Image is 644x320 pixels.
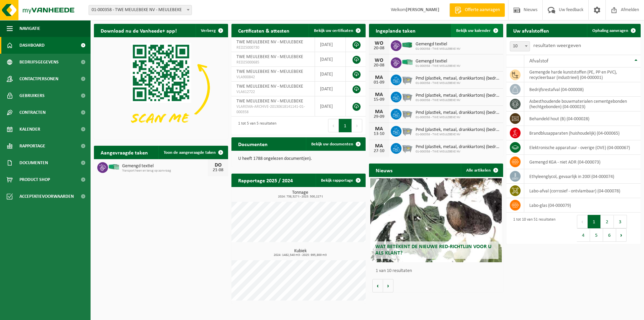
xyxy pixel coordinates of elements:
div: 01-09 [372,80,386,85]
button: 1 [588,215,601,228]
td: labo-afval (corrosief - ontvlambaar) (04-000078) [524,184,641,198]
a: Bekijk uw documenten [306,137,365,151]
div: 27-10 [372,149,386,153]
span: Gebruikers [19,87,45,104]
button: Next [352,119,362,132]
span: TWE MEULEBEKE NV - MEULEBEKE [236,40,303,45]
img: Download de VHEPlus App [94,37,228,138]
img: HK-XP-30-GN-00 [401,59,413,65]
h3: Tonnage [235,190,366,198]
span: Ophaling aanvragen [592,29,628,33]
div: 20-08 [372,63,386,68]
h3: Kubiek [235,249,366,257]
td: [DATE] [315,67,346,82]
button: Previous [328,119,339,132]
div: MA [372,75,386,80]
span: RED25000730 [236,45,310,50]
a: Alle artikelen [461,164,502,177]
h2: Certificaten & attesten [231,24,296,37]
span: Acceptatievoorwaarden [19,188,74,205]
td: bedrijfsrestafval (04-000008) [524,82,641,97]
span: 01-000358 - TWE MEULEBEKE NV - MEULEBEKE [89,5,192,15]
h2: Nieuws [369,164,399,177]
button: Volgende [383,279,393,292]
span: TWE MEULEBEKE NV - MEULEBEKE [236,69,303,74]
span: Gemengd textiel [122,164,208,169]
span: Documenten [19,154,48,171]
div: WO [372,41,386,46]
span: Toon de aangevraagde taken [164,150,216,155]
div: MA [372,109,386,115]
td: asbesthoudende bouwmaterialen cementgebonden (hechtgebonden) (04-000023) [524,97,641,111]
div: 1 tot 10 van 51 resultaten [510,214,555,242]
p: U heeft 1788 ongelezen document(en). [238,156,359,161]
a: Offerte aanvragen [449,3,505,17]
strong: [PERSON_NAME] [406,7,439,12]
span: Gemengd textiel [416,42,461,47]
td: [DATE] [315,37,346,52]
span: Transport heen en terug op aanvraag [122,169,208,173]
span: Pmd (plastiek, metaal, drankkartons) (bedrijven) [416,93,500,98]
span: RED25000685 [236,60,310,65]
span: Contracten [19,104,46,121]
label: resultaten weergeven [533,43,581,48]
span: Wat betekent de nieuwe RED-richtlijn voor u als klant? [375,244,491,256]
a: Wat betekent de nieuwe RED-richtlijn voor u als klant? [370,178,502,262]
img: HK-XC-40-GN-00 [401,42,413,48]
div: 20-08 [372,46,386,51]
a: Bekijk uw kalender [451,24,502,37]
span: Bedrijfsgegevens [19,54,59,71]
span: 01-000358 - TWE MEULEBEKE NV [416,116,500,120]
span: Pmd (plastiek, metaal, drankkartons) (bedrijven) [416,76,500,81]
div: MA [372,143,386,149]
h2: Uw afvalstoffen [506,24,556,37]
span: TWE MEULEBEKE NV - MEULEBEKE [236,54,303,59]
span: Contactpersonen [19,71,58,87]
span: Navigatie [19,20,40,37]
td: elektronische apparatuur - overige (OVE) (04-000067) [524,140,641,155]
span: 01-000358 - TWE MEULEBEKE NV - MEULEBEKE [89,5,192,15]
div: 15-09 [372,97,386,102]
span: 01-000358 - TWE MEULEBEKE NV [416,81,500,85]
h2: Ingeplande taken [369,24,422,37]
a: Toon de aangevraagde taken [158,146,227,159]
a: Bekijk rapportage [316,174,365,187]
span: Dashboard [19,37,45,54]
button: Next [616,228,627,242]
span: 01-000358 - TWE MEULEBEKE NV [416,133,500,137]
td: labo-glas (04-000079) [524,198,641,213]
span: TWE MEULEBEKE NV - MEULEBEKE [236,84,303,89]
img: WB-2500-GAL-GY-01 [401,108,413,119]
button: 4 [577,228,590,242]
span: Offerte aanvragen [463,7,501,13]
button: Vorige [372,279,383,292]
span: VLA900842 [236,75,310,80]
td: [DATE] [315,82,346,96]
span: 01-000358 - TWE MEULEBEKE NV [416,98,500,102]
span: Bekijk uw documenten [311,142,353,146]
td: ethyleenglycol, gevaarlijk in 200l (04-000074) [524,169,641,184]
button: 2 [601,215,614,228]
div: WO [372,58,386,63]
td: behandeld hout (B) (04-000028) [524,111,641,126]
span: Pmd (plastiek, metaal, drankkartons) (bedrijven) [416,110,500,116]
a: Ophaling aanvragen [587,24,640,37]
span: Verberg [201,29,216,33]
a: Bekijk uw certificaten [309,24,365,37]
td: brandblusapparaten (huishoudelijk) (04-000065) [524,126,641,140]
span: Bekijk uw kalender [456,29,491,33]
span: Afvalstof [529,58,548,64]
span: 01-000358 - TWE MEULEBEKE NV [416,150,500,154]
span: Gemengd textiel [416,59,461,64]
span: 10 [510,42,530,51]
span: Product Shop [19,171,50,188]
span: 2024: 738,327 t - 2025: 500,227 t [235,195,366,198]
span: VLAREMA-ARCHIVE-20130618141141-01-000358 [236,104,310,115]
img: WB-2500-GAL-GY-01 [401,142,413,153]
td: [DATE] [315,52,346,67]
div: DO [211,163,225,168]
td: gemengde harde kunststoffen (PE, PP en PVC), recycleerbaar (industrieel) (04-000001) [524,67,641,82]
button: 6 [603,228,616,242]
div: 1 tot 5 van 5 resultaten [235,118,276,133]
h2: Aangevraagde taken [94,146,155,159]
